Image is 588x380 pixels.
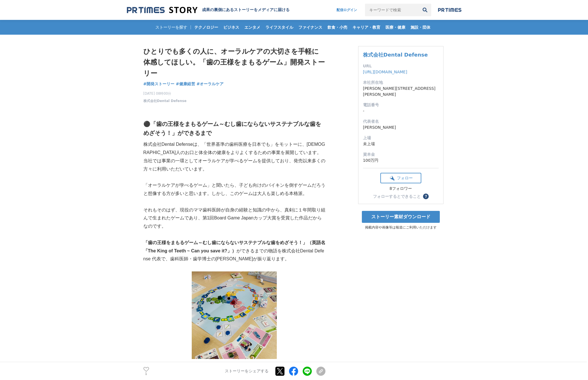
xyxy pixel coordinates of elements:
[331,4,363,16] a: 配信ログイン
[143,240,325,253] strong: 「歯の王様をまもるゲーム～むし歯にならないサステナブルな歯をめざそう！」（英語名「The King of Teeth ~ Can you save it?」）
[363,86,439,97] dd: [PERSON_NAME][STREET_ADDRESS][PERSON_NAME]
[363,102,439,108] dt: 電話番号
[197,81,224,86] span: #オーラルケア
[350,20,383,35] a: キャリア・教育
[363,52,428,58] a: 株式会社Dental Defense
[438,8,461,12] img: prtimes
[242,20,263,35] a: エンタメ
[127,6,290,14] a: 成果の裏側にあるストーリーをメディアに届ける 成果の裏側にあるストーリーをメディアに届ける
[143,206,325,231] p: それもそのはず、現役のママ歯科医師が自身の経験と知識の中から、真剣に１年間取り組んで生まれたゲームであり、第1回Board Game Japanカップ大賞を受賞した作品だからなのです。
[363,124,439,130] dd: [PERSON_NAME]
[242,25,263,30] span: エンタメ
[363,135,439,141] dt: 上場
[362,211,440,223] a: ストーリー素材ダウンロード
[363,80,439,86] dt: 本社所在地
[192,271,277,359] img: thumbnail_51973b40-3b71-11ef-88c4-892630c22513.jpg
[350,25,383,30] span: キャリア・教育
[143,140,325,173] p: 株式会社Dental Defenseは、「世界基準の歯科医療を日本でも」をモットーに、[DEMOGRAPHIC_DATA]人のお口と体全体の健康をよりよくするための事業を展開しています。当社では...
[423,194,429,199] button: ？
[127,6,197,14] img: 成果の裏側にあるストーリーをメディアに届ける
[383,25,408,30] span: 医療・健康
[363,108,439,114] dd: -
[373,194,421,198] div: フォローするとできること
[358,225,443,230] p: 掲載内容や画像等は報道にご利用いただけます
[143,81,175,87] a: #開発ストーリー
[380,173,421,183] button: フォロー
[176,81,195,86] span: #健康経営
[143,181,325,198] p: 「オーラルケアが学べるゲーム」と聞いたら、子ども向けのバイキンを倒すゲームだろうと想像する方が多いと思います。しかし、このゲームは大人も楽しめる本格派。
[363,70,407,74] a: [URL][DOMAIN_NAME]
[363,157,439,163] dd: 100万円
[202,7,290,13] h2: 成果の裏側にあるストーリーをメディアに届ける
[225,369,269,374] p: ストーリーをシェアする
[419,4,431,16] button: 検索
[143,81,175,86] span: #開発ストーリー
[408,20,433,35] a: 施設・団体
[325,20,350,35] a: 飲食・小売
[143,98,187,103] a: 株式会社Dental Defense
[143,46,325,79] h1: ひとりでも多くの人に、オーラルケアの大切さを手軽に体感してほしい。「歯の王様をまもるゲーム」開発ストーリー
[363,119,439,124] dt: 代表者名
[363,141,439,147] dd: 未上場
[143,372,149,375] p: 1
[263,20,296,35] a: ライフスタイル
[325,25,350,30] span: 飲食・小売
[176,81,195,87] a: #健康経営
[363,151,439,157] dt: 資本金
[365,4,419,16] input: キーワードで検索
[296,25,325,30] span: ファイナンス
[143,119,325,138] h2: ⚫️「歯の王様をまもるゲーム～むし歯にならないサステナブルな歯をめざそう！」ができるまで
[424,194,428,198] span: ？
[363,63,439,69] dt: URL
[192,25,220,30] span: テクノロジー
[408,25,433,30] span: 施設・団体
[263,25,296,30] span: ライフスタイル
[192,20,220,35] a: テクノロジー
[143,91,187,96] span: [DATE] 08時00分
[197,81,224,87] a: #オーラルケア
[380,186,421,191] div: 8フォロワー
[296,20,325,35] a: ファイナンス
[221,25,242,30] span: ビジネス
[221,20,242,35] a: ビジネス
[143,239,325,263] p: ができるまでの物語を株式会社Dental Defense 代表で、歯科医師・歯学博士の[PERSON_NAME]が振り返ります。
[383,20,408,35] a: 医療・健康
